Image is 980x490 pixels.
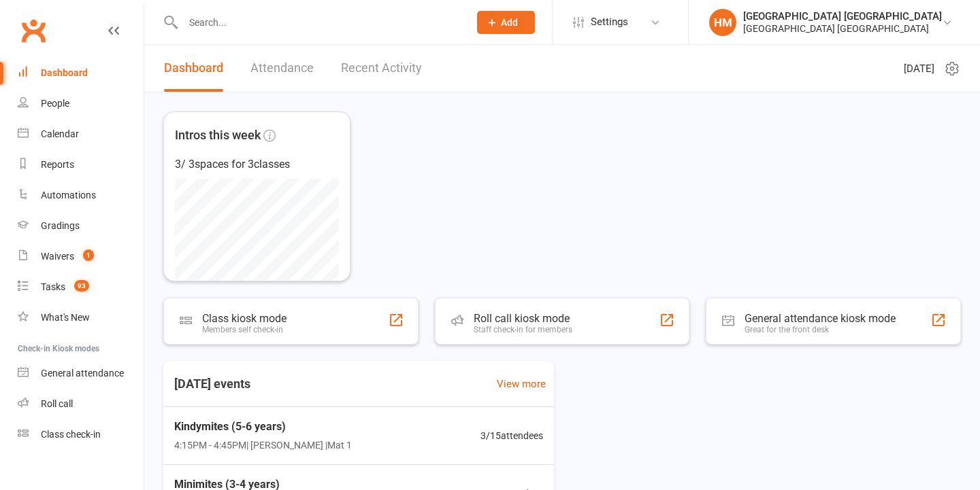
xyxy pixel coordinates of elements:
div: 3 / 3 spaces for 3 classes [175,156,339,173]
div: [GEOGRAPHIC_DATA] [GEOGRAPHIC_DATA] [743,22,942,35]
span: Intros this week [175,126,261,145]
a: View more [497,376,546,392]
div: Great for the front desk [745,325,896,334]
div: Gradings [41,220,80,231]
div: Reports [41,159,74,170]
span: Settings [591,7,628,37]
div: Roll call kiosk mode [474,312,572,325]
a: People [18,88,144,119]
a: Clubworx [16,14,50,48]
a: Dashboard [18,58,144,88]
span: [DATE] [904,60,934,77]
a: Tasks 93 [18,272,144,302]
a: Gradings [18,211,144,241]
h3: [DATE] events [163,372,261,396]
span: 4:15PM - 4:45PM | [PERSON_NAME] | Mat 1 [174,438,352,453]
div: Dashboard [41,67,88,78]
div: General attendance kiosk mode [745,312,896,325]
span: 3 / 15 attendees [480,428,543,443]
div: [GEOGRAPHIC_DATA] [GEOGRAPHIC_DATA] [743,10,942,22]
span: Kindymites (5-6 years) [174,418,352,436]
span: Add [501,17,518,28]
a: What's New [18,302,144,333]
div: General attendance [41,368,124,379]
span: 1 [83,249,94,261]
a: Roll call [18,389,144,419]
a: Class kiosk mode [18,419,144,450]
div: Waivers [41,251,74,262]
div: Roll call [41,398,73,409]
a: Waivers 1 [18,241,144,272]
a: Calendar [18,119,144,150]
a: Recent Activity [341,45,422,92]
div: Staff check-in for members [474,325,572,334]
div: Calendar [41,128,79,139]
a: Attendance [250,45,314,92]
div: Members self check-in [202,325,287,334]
div: Class check-in [41,429,101,440]
div: People [41,98,69,109]
div: What's New [41,312,90,323]
a: General attendance kiosk mode [18,358,144,389]
div: Class kiosk mode [202,312,287,325]
a: Dashboard [164,45,223,92]
a: Automations [18,180,144,211]
button: Add [477,11,535,34]
span: 93 [74,280,89,292]
a: Reports [18,150,144,180]
input: Search... [179,13,459,32]
div: Tasks [41,281,65,292]
div: Automations [41,190,96,200]
div: HM [709,9,736,36]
